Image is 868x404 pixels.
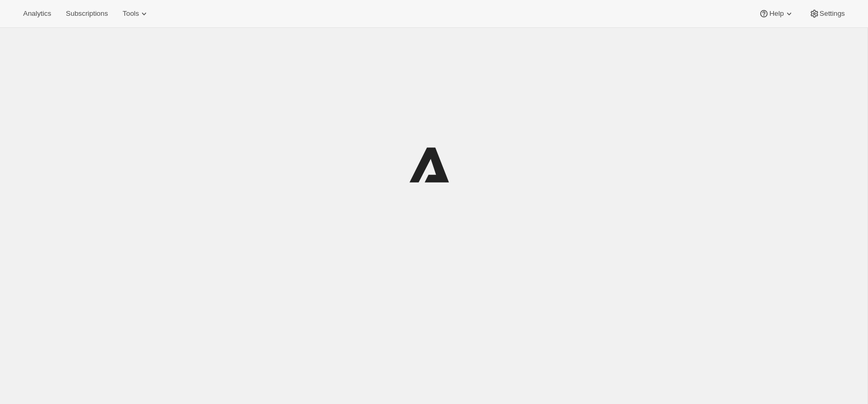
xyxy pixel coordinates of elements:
span: Help [769,9,783,18]
button: Analytics [17,6,57,21]
button: Tools [116,6,156,21]
span: Subscriptions [66,9,108,18]
span: Analytics [23,9,51,18]
span: Settings [820,9,845,18]
button: Settings [803,6,851,21]
button: Help [752,6,800,21]
span: Tools [122,9,139,18]
button: Subscriptions [59,6,114,21]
